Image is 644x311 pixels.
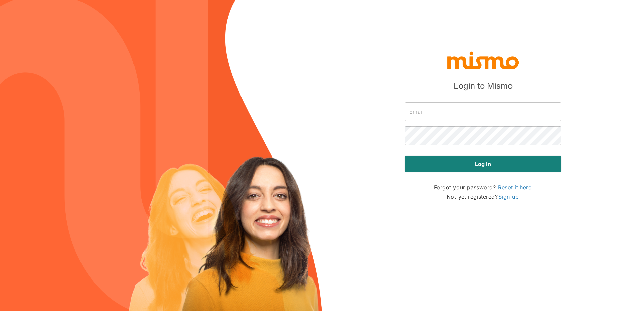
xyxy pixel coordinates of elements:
[454,81,513,91] h5: Login to Mismo
[497,183,532,191] a: Reset it here
[405,156,561,172] button: Log in
[434,183,532,192] p: Forgot your password?
[446,50,520,70] img: logo
[405,102,561,121] input: Email
[447,192,519,201] p: Not yet registered?
[498,193,519,201] a: Sign up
